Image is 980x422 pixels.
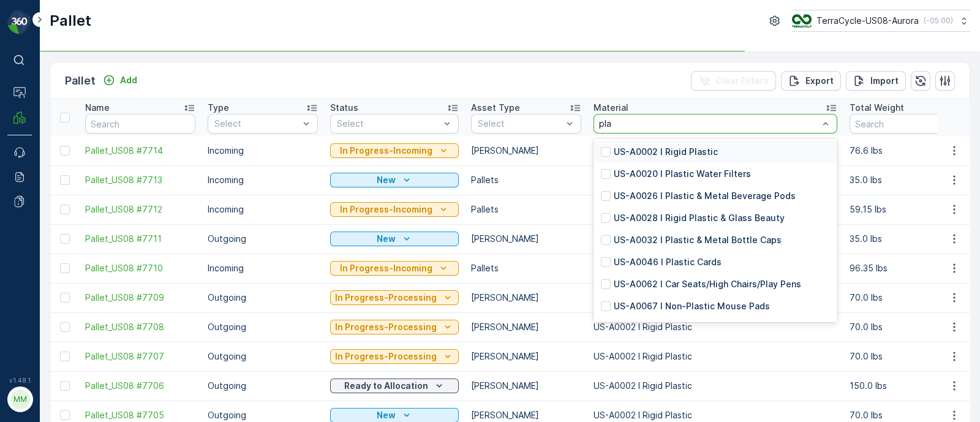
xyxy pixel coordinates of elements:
[850,102,904,114] p: Total Weight
[85,409,195,421] a: Pallet_US08 #7705
[614,212,785,224] p: US-A0028 I Rigid Plastic & Glass Beauty
[594,102,628,114] p: Material
[85,203,195,216] a: Pallet_US08 #7712
[850,114,960,134] input: Search
[85,174,195,186] a: Pallet_US08 #7713
[465,254,587,283] td: Pallets
[330,349,459,364] button: In Progress-Processing
[85,292,195,304] a: Pallet_US08 #7709
[478,118,562,130] p: Select
[614,168,751,180] p: US-A0020 I Plastic Water Filters
[60,146,70,156] div: Toggle Row Selected
[60,381,70,391] div: Toggle Row Selected
[85,233,195,245] a: Pallet_US08 #7711
[587,136,843,165] td: US-PI0232 I Rigid Plastics & Beauty
[465,165,587,195] td: Pallets
[614,234,782,246] p: US-A0032 I Plastic & Metal Bottle Caps
[330,379,459,393] button: Ready to Allocation
[377,174,396,186] p: New
[614,256,722,268] p: US-A0046 I Plastic Cards
[85,350,195,363] span: Pallet_US08 #7707
[330,202,459,217] button: In Progress-Incoming
[614,300,770,312] p: US-A0067 I Non-Plastic Mouse Pads
[587,371,843,401] td: US-A0002 I Rigid Plastic
[340,145,432,157] p: In Progress-Incoming
[208,102,229,114] p: Type
[465,371,587,401] td: [PERSON_NAME]
[344,380,428,392] p: Ready to Allocation
[214,118,299,130] p: Select
[691,71,776,91] button: Clear Filters
[60,352,70,361] div: Toggle Row Selected
[10,390,30,409] div: MM
[587,312,843,342] td: US-A0002 I Rigid Plastic
[330,143,459,158] button: In Progress-Incoming
[335,321,437,333] p: In Progress-Processing
[335,350,437,363] p: In Progress-Processing
[60,175,70,185] div: Toggle Row Selected
[60,322,70,332] div: Toggle Row Selected
[60,263,70,273] div: Toggle Row Selected
[465,136,587,165] td: [PERSON_NAME]
[843,254,966,283] td: 96.35 lbs
[330,232,459,246] button: New
[65,72,96,89] p: Pallet
[587,254,843,283] td: US-PI0232 I Rigid Plastics & Beauty
[587,195,843,224] td: US-PI0116 I Plastic Packaging
[85,114,195,134] input: Search
[60,410,70,420] div: Toggle Row Selected
[843,371,966,401] td: 150.0 lbs
[335,292,437,304] p: In Progress-Processing
[120,74,137,86] p: Add
[843,165,966,195] td: 35.0 lbs
[60,205,70,214] div: Toggle Row Selected
[377,233,396,245] p: New
[337,118,440,130] p: Select
[330,102,358,114] p: Status
[843,195,966,224] td: 59.15 lbs
[587,342,843,371] td: US-A0002 I Rigid Plastic
[202,224,324,254] td: Outgoing
[465,342,587,371] td: [PERSON_NAME]
[843,342,966,371] td: 70.0 lbs
[202,283,324,312] td: Outgoing
[465,224,587,254] td: [PERSON_NAME]
[805,75,834,87] p: Export
[202,371,324,401] td: Outgoing
[614,278,801,290] p: US-A0062 I Car Seats/High Chairs/Play Pens
[465,195,587,224] td: Pallets
[330,320,459,334] button: In Progress-Processing
[50,11,91,31] p: Pallet
[7,386,32,412] button: MM
[843,224,966,254] td: 35.0 lbs
[85,380,195,392] span: Pallet_US08 #7706
[587,224,843,254] td: US-A9999 I Cardboard & Paper
[60,293,70,303] div: Toggle Row Selected
[843,283,966,312] td: 70.0 lbs
[846,71,906,91] button: Import
[614,146,718,158] p: US-A0002 I Rigid Plastic
[471,102,520,114] p: Asset Type
[202,165,324,195] td: Incoming
[340,262,432,274] p: In Progress-Incoming
[85,321,195,333] span: Pallet_US08 #7708
[792,14,812,28] img: image_ci7OI47.png
[340,203,432,216] p: In Progress-Incoming
[614,190,796,202] p: US-A0026 I Plastic & Metal Beverage Pods
[816,15,919,27] p: TerraCycle-US08-Aurora
[330,261,459,276] button: In Progress-Incoming
[843,136,966,165] td: 76.6 lbs
[587,165,843,195] td: US-PI0063 I C01404 C01163 Candles & Fragrance Products
[85,262,195,274] a: Pallet_US08 #7710
[85,145,195,157] a: Pallet_US08 #7714
[202,312,324,342] td: Outgoing
[781,71,841,91] button: Export
[202,195,324,224] td: Incoming
[330,173,459,187] button: New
